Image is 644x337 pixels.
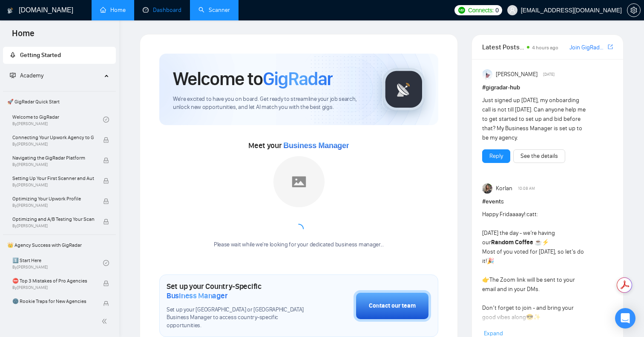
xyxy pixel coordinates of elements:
button: Reply [482,149,510,163]
span: lock [103,301,109,307]
h1: # events [482,197,613,206]
span: Expand [484,330,503,337]
h1: Welcome to [173,67,333,90]
span: ⚡ [542,239,549,246]
span: Connecting Your Upwork Agency to GigRadar [12,133,94,142]
span: Latest Posts from the GigRadar Community [482,42,524,52]
span: Meet your [248,141,349,150]
span: Academy [10,72,43,79]
span: By [PERSON_NAME] [12,183,94,188]
span: Setting Up Your First Scanner and Auto-Bidder [12,174,94,183]
span: user [509,7,515,13]
a: See the details [520,151,558,161]
span: [DATE] [543,71,555,78]
div: Just signed up [DATE], my onboarding call is not till [DATE]. Can anyone help me to get started t... [482,96,587,143]
img: Anisuzzaman Khan [483,69,493,80]
span: loading [292,222,306,237]
span: By [PERSON_NAME] [12,142,94,147]
img: Korlan [483,183,493,194]
span: By [PERSON_NAME] [12,285,94,290]
span: lock [103,219,109,225]
span: Set up your [GEOGRAPHIC_DATA] or [GEOGRAPHIC_DATA] Business Manager to access country-specific op... [167,306,311,330]
button: See the details [513,149,565,163]
span: double-left [101,317,110,326]
span: Home [5,27,41,45]
span: 🎉 [487,257,494,265]
span: rocket [10,52,16,58]
div: Domain Overview [32,50,76,56]
img: logo [7,4,13,17]
span: By [PERSON_NAME] [12,223,94,228]
span: GigRadar [263,67,333,90]
span: Academy [20,72,43,79]
a: dashboardDashboard [143,6,181,14]
span: By [PERSON_NAME] [12,306,94,311]
img: logo_orange.svg [14,14,20,20]
h1: Set up your Country-Specific [167,282,311,300]
span: 0 [495,6,499,15]
span: 👑 Agency Success with GigRadar [4,237,115,254]
span: setting [627,7,640,14]
span: 👉 [482,276,489,283]
div: Contact our team [369,301,416,311]
span: Business Manager [167,291,227,300]
span: [PERSON_NAME] [496,70,538,79]
div: v 4.0.25 [24,14,42,20]
span: Navigating the GigRadar Platform [12,154,94,162]
a: export [608,43,613,51]
span: ✨ [533,314,540,321]
div: Keywords by Traffic [94,50,144,56]
span: lock [103,198,109,204]
span: Korlan [496,184,512,193]
span: lock [103,137,109,143]
a: searchScanner [198,6,230,14]
a: Reply [489,151,503,161]
img: gigradar-logo.png [382,68,425,111]
a: 1️⃣ Start HereBy[PERSON_NAME] [12,254,103,272]
span: lock [103,157,109,163]
li: Getting Started [3,47,116,64]
span: 🚀 GigRadar Quick Start [4,93,115,110]
span: export [608,43,613,50]
span: 😎 [526,314,533,321]
span: check-circle [103,260,109,266]
a: homeHome [100,6,126,14]
span: Business Manager [283,141,349,150]
span: By [PERSON_NAME] [12,162,94,167]
a: Welcome to GigRadarBy[PERSON_NAME] [12,110,103,129]
div: Open Intercom Messenger [615,308,635,328]
img: website_grey.svg [14,22,20,29]
span: 🌚 Rookie Traps for New Agencies [12,297,94,306]
span: Getting Started [20,51,61,59]
span: Optimizing and A/B Testing Your Scanner for Better Results [12,215,94,223]
span: We're excited to have you on board. Get ready to streamline your job search, unlock new opportuni... [173,95,368,111]
a: Join GigRadar Slack Community [569,43,606,52]
span: 4 hours ago [532,45,558,51]
img: tab_domain_overview_orange.svg [23,49,30,56]
span: lock [103,280,109,286]
button: setting [627,3,641,17]
div: Domain: [DOMAIN_NAME] [22,22,94,29]
h1: # gigradar-hub [482,83,613,92]
img: placeholder.png [273,156,325,207]
span: ☕ [535,239,542,246]
span: Optimizing Your Upwork Profile [12,194,94,203]
a: setting [627,7,641,14]
img: upwork-logo.png [458,7,465,14]
img: tab_keywords_by_traffic_grey.svg [85,49,92,56]
span: ⛔ Top 3 Mistakes of Pro Agencies [12,277,94,285]
strong: Random Coffee [491,239,533,246]
span: lock [103,178,109,184]
span: By [PERSON_NAME] [12,203,94,208]
span: Connects: [468,6,494,15]
span: fund-projection-screen [10,72,16,78]
div: Please wait while we're looking for your dedicated business manager... [209,241,389,249]
span: 10:08 AM [518,185,535,192]
span: check-circle [103,117,109,123]
button: Contact our team [354,290,431,322]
